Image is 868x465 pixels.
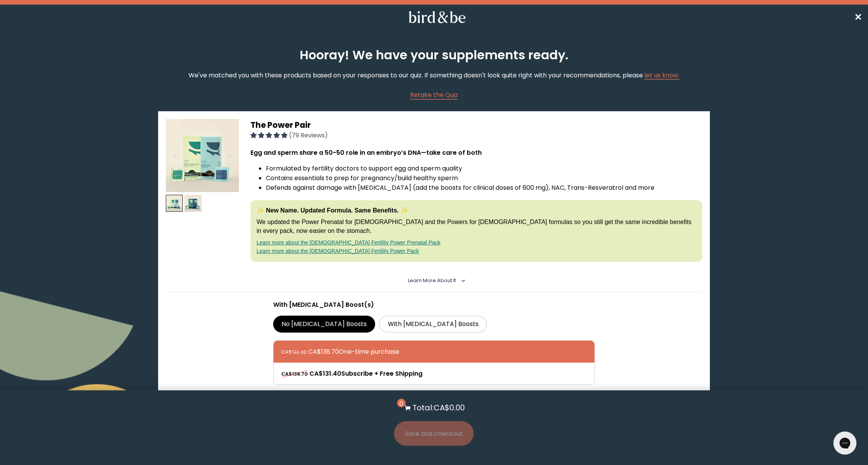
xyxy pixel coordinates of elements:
[266,164,702,173] li: Formulated by fertility doctors to support egg and sperm quality
[830,429,860,457] iframe: Gorgias live chat messenger
[854,11,862,23] span: ✕
[410,90,458,100] a: Retake the Quiz
[266,173,702,183] li: Contains essentials to prep for pregnancy/build healthy sperm
[379,316,487,333] label: With [MEDICAL_DATA] Boosts
[289,131,328,140] span: (79 Reviews)
[408,277,456,284] span: Learn More About it
[257,248,419,254] a: Learn more about the [DEMOGRAPHIC_DATA] Fertility Power Pack
[266,183,702,192] li: Defends against damage with [MEDICAL_DATA] (add the boosts for clinical doses of 600 mg), NAC, Tr...
[166,119,239,192] img: thumbnail image
[412,402,465,413] p: Total: CA$0.00
[257,207,408,214] strong: ✨ New Name. Updated Formula. Same Benefits. ✨
[397,399,406,407] span: 0
[184,195,202,212] img: thumbnail image
[854,10,862,24] a: ✕
[257,239,441,246] a: Learn more about the [DEMOGRAPHIC_DATA] Fertility Power Prenatal Pack
[273,316,376,333] label: No [MEDICAL_DATA] Boosts
[269,46,600,64] h2: Hooray! We have your supplements ready.
[273,300,595,309] p: With [MEDICAL_DATA] Boost(s)
[166,195,183,212] img: thumbnail image
[394,421,474,446] button: Save and checkout
[250,131,289,140] span: 4.92 stars
[458,279,465,283] i: <
[250,148,482,157] strong: Egg and sperm share a 50-50 role in an embryo’s DNA—take care of both
[408,277,460,284] summary: Learn More About it <
[410,90,458,99] span: Retake the Quiz
[250,119,311,130] span: The Power Pair
[644,71,679,80] a: let us know.
[189,70,679,80] p: We've matched you with these products based on your responses to our quiz. If something doesn't l...
[257,218,696,235] p: We updated the Power Prenatal for [DEMOGRAPHIC_DATA] and the Powers for [DEMOGRAPHIC_DATA] formul...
